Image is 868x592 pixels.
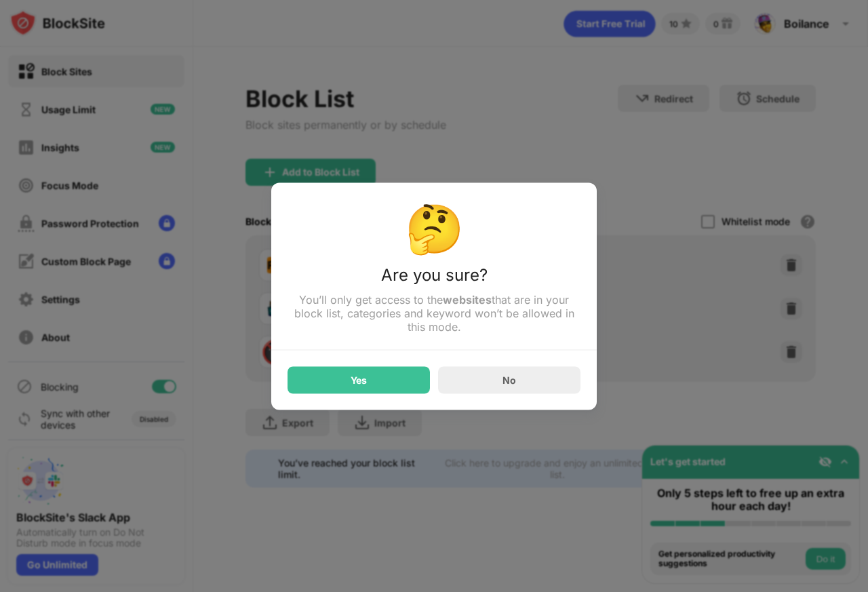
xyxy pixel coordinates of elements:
div: Are you sure? [288,264,580,292]
div: No [502,374,516,386]
div: Yes [351,374,367,385]
strong: websites [443,292,492,306]
div: 🤔 [288,199,580,256]
div: You’ll only get access to the that are in your block list, categories and keyword won’t be allowe... [288,292,580,333]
